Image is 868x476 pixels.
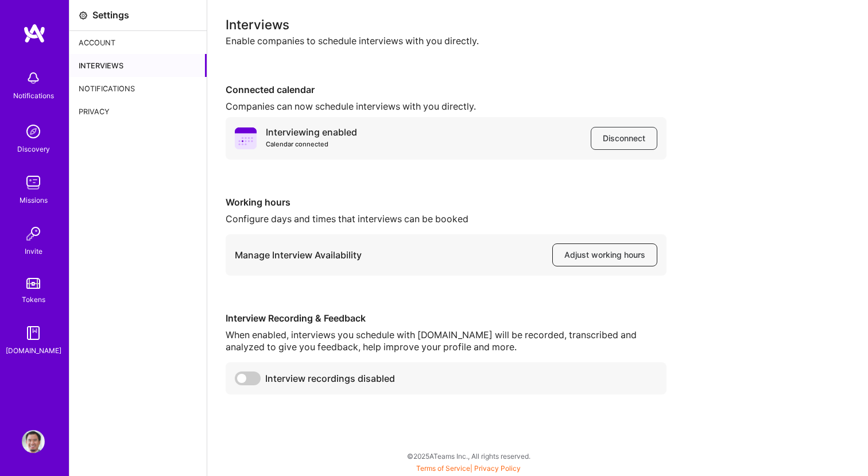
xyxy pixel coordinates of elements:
[20,194,48,206] div: Missions
[564,249,645,261] span: Adjust working hours
[266,126,357,150] div: Interviewing enabled
[226,18,850,30] div: Interviews
[23,23,46,44] img: logo
[226,84,666,96] div: Connected calendar
[474,464,521,473] a: Privacy Policy
[22,293,45,305] div: Tokens
[26,278,40,289] img: tokens
[416,464,521,473] span: |
[13,90,54,102] div: Notifications
[92,9,129,21] div: Settings
[22,67,45,90] img: bell
[22,322,45,345] img: guide book
[226,329,666,353] div: When enabled, interviews you schedule with [DOMAIN_NAME] will be recorded, transcribed and analyz...
[69,77,207,100] div: Notifications
[25,245,42,257] div: Invite
[591,127,657,150] button: Disconnect
[265,373,395,385] span: Interview recordings disabled
[235,249,362,261] div: Manage Interview Availability
[226,100,666,113] div: Companies can now schedule interviews with you directly.
[416,464,470,473] a: Terms of Service
[22,430,45,453] img: User Avatar
[552,243,657,266] button: Adjust working hours
[69,442,868,470] div: © 2025 ATeams Inc., All rights reserved.
[22,120,45,143] img: discovery
[22,222,45,245] img: Invite
[69,31,207,54] div: Account
[79,11,88,20] i: icon Settings
[226,312,666,324] div: Interview Recording & Feedback
[22,171,45,194] img: teamwork
[6,345,61,357] div: [DOMAIN_NAME]
[603,133,645,144] span: Disconnect
[19,430,48,453] a: User Avatar
[17,143,50,155] div: Discovery
[69,100,207,123] div: Privacy
[266,138,357,150] div: Calendar connected
[69,54,207,77] div: Interviews
[235,127,257,149] i: icon PurpleCalendar
[226,196,666,208] div: Working hours
[226,213,666,225] div: Configure days and times that interviews can be booked
[226,35,850,47] div: Enable companies to schedule interviews with you directly.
